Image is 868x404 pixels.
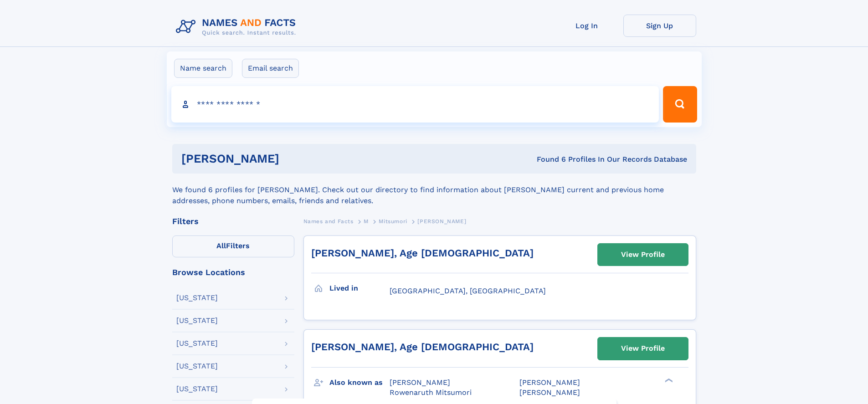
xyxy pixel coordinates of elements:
[176,317,218,324] div: [US_STATE]
[390,286,546,295] span: [GEOGRAPHIC_DATA], [GEOGRAPHIC_DATA]
[176,340,218,347] div: [US_STATE]
[598,244,688,266] a: View Profile
[329,375,390,390] h3: Also known as
[663,377,673,383] div: ❯
[390,378,450,387] span: [PERSON_NAME]
[172,174,696,206] div: We found 6 profiles for [PERSON_NAME]. Check out our directory to find information about [PERSON_...
[242,59,299,78] label: Email search
[550,15,623,37] a: Log In
[176,294,218,302] div: [US_STATE]
[598,338,688,359] a: View Profile
[379,215,407,227] a: Mitsumori
[408,154,687,164] div: Found 6 Profiles In Our Records Database
[621,338,665,359] div: View Profile
[663,86,697,123] button: Search Button
[216,241,226,250] span: All
[379,218,407,225] span: Mitsumori
[176,363,218,370] div: [US_STATE]
[390,388,472,397] span: Rowenaruth Mitsumori
[172,217,294,225] div: Filters
[519,378,580,387] span: [PERSON_NAME]
[172,15,303,39] img: Logo Names and Facts
[364,218,369,225] span: M
[311,247,534,259] a: [PERSON_NAME], Age [DEMOGRAPHIC_DATA]
[364,215,369,227] a: M
[172,235,294,257] label: Filters
[172,268,294,276] div: Browse Locations
[621,244,665,265] div: View Profile
[303,215,354,227] a: Names and Facts
[519,388,580,397] span: [PERSON_NAME]
[181,153,408,164] h1: [PERSON_NAME]
[623,15,696,37] a: Sign Up
[174,59,232,78] label: Name search
[329,281,390,296] h3: Lived in
[311,341,534,353] a: [PERSON_NAME], Age [DEMOGRAPHIC_DATA]
[417,218,466,225] span: [PERSON_NAME]
[171,86,659,123] input: search input
[176,385,218,393] div: [US_STATE]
